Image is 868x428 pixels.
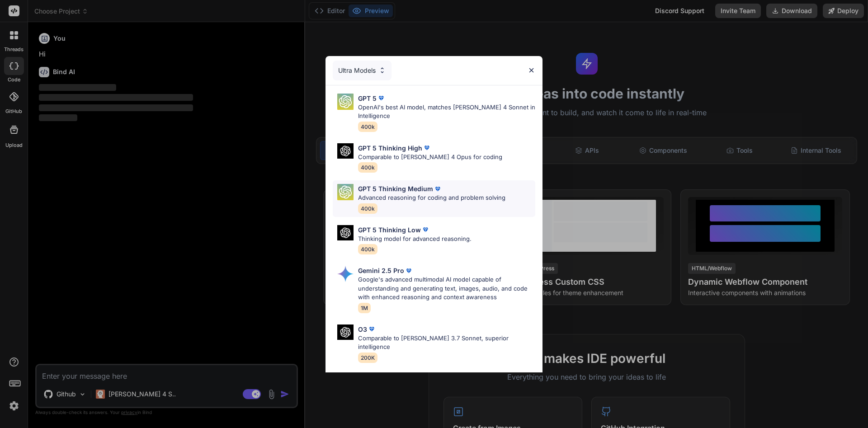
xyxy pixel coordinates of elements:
p: GPT 5 [358,94,377,103]
img: premium [421,225,430,234]
img: Pick Models [337,266,354,282]
img: premium [367,325,376,334]
p: Comparable to [PERSON_NAME] 4 Opus for coding [358,153,502,162]
span: 400k [358,203,377,214]
p: GPT 5 Thinking High [358,143,422,153]
p: Thinking model for advanced reasoning. [358,235,472,244]
img: premium [422,143,431,152]
span: 200K [358,353,377,363]
p: Comparable to [PERSON_NAME] 3.7 Sonnet, superior intelligence [358,334,535,352]
div: Ultra Models [333,61,392,80]
p: Gemini 2.5 Pro [358,266,404,275]
span: 1M [358,303,371,313]
p: Google's advanced multimodal AI model capable of understanding and generating text, images, audio... [358,275,535,302]
img: Pick Models [337,143,354,159]
img: premium [404,266,413,275]
img: close [528,66,535,74]
img: premium [377,94,386,103]
img: Pick Models [337,325,354,340]
span: 400k [358,122,377,132]
span: 400k [358,244,377,254]
img: Pick Models [337,184,354,200]
span: 400k [358,162,377,173]
img: Pick Models [337,94,354,110]
p: GPT 5 Thinking Medium [358,184,433,193]
p: O3 [358,325,367,334]
p: GPT 5 Thinking Low [358,225,421,235]
img: Pick Models [378,66,386,74]
p: Advanced reasoning for coding and problem solving [358,193,505,202]
p: OpenAI's best AI model, matches [PERSON_NAME] 4 Sonnet in Intelligence [358,103,535,121]
img: premium [433,184,442,193]
img: Pick Models [337,225,354,241]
